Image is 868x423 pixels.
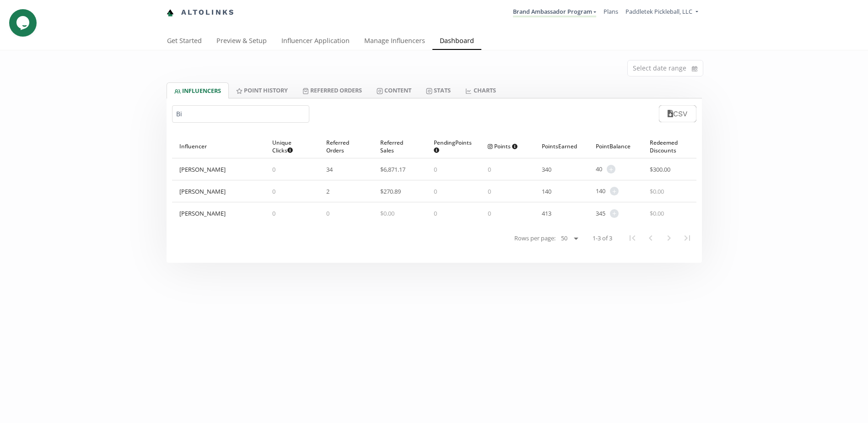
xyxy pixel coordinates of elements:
a: Stats [419,82,458,98]
span: + [610,209,619,218]
a: Preview & Setup [209,33,274,51]
span: 0 [488,187,491,195]
span: Pending Points [434,139,472,154]
span: 340 [542,165,551,174]
span: 0 [434,165,437,174]
span: 0 [272,209,275,217]
span: $ 0.00 [650,187,664,195]
span: + [610,187,619,195]
span: + [607,165,615,174]
span: 0 [434,209,437,217]
a: Brand Ambassador Program [513,7,596,17]
button: CSV [659,105,696,122]
div: Referred Sales [380,135,420,158]
span: $ 0.00 [380,209,394,217]
a: Plans [604,7,618,16]
a: Point HISTORY [229,82,295,98]
span: $ 0.00 [650,209,664,217]
div: [PERSON_NAME] [179,187,226,195]
a: Get Started [160,33,209,51]
div: Point Balance [596,135,635,158]
span: 140 [542,187,551,195]
span: Points [488,142,518,150]
div: Redeemed Discounts [650,135,689,158]
span: $ 300.00 [650,165,670,174]
a: Influencer Application [274,33,357,51]
div: [PERSON_NAME] [179,165,226,174]
div: Influencer [179,135,258,158]
a: Content [369,82,419,98]
span: Rows per page: [514,234,555,243]
div: Points Earned [542,135,581,158]
select: Rows per page: [557,233,582,244]
span: 1-3 of 3 [593,234,612,243]
span: Unique Clicks [272,139,304,154]
button: Previous Page [642,229,660,247]
span: $ 270.89 [380,187,401,195]
span: 0 [434,187,437,195]
button: Last Page [678,229,696,247]
span: $ 6,871.17 [380,165,405,174]
button: Next Page [660,229,678,247]
a: Dashboard [432,33,481,51]
svg: calendar [692,64,697,73]
div: [PERSON_NAME] [179,209,226,217]
span: 140 [596,187,605,195]
span: 0 [488,209,491,217]
a: CHARTS [458,82,503,98]
span: 34 [326,165,333,174]
input: Search by name or handle... [172,105,309,123]
a: Altolinks [167,5,235,20]
span: Paddletek Pickleball, LLC [625,7,692,16]
span: 345 [596,209,605,218]
img: favicon-32x32.png [167,9,174,16]
span: 0 [488,165,491,174]
div: Referred Orders [326,135,366,158]
a: Paddletek Pickleball, LLC [625,7,698,18]
button: First Page [623,229,642,247]
span: 0 [272,165,275,174]
a: Referred Orders [295,82,369,98]
a: INFLUENCERS [167,82,229,98]
span: 0 [272,187,275,195]
span: 2 [326,187,329,195]
span: 40 [596,165,602,174]
a: Manage Influencers [357,33,432,51]
span: 0 [326,209,329,217]
span: 413 [542,209,551,217]
iframe: chat widget [9,9,38,37]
